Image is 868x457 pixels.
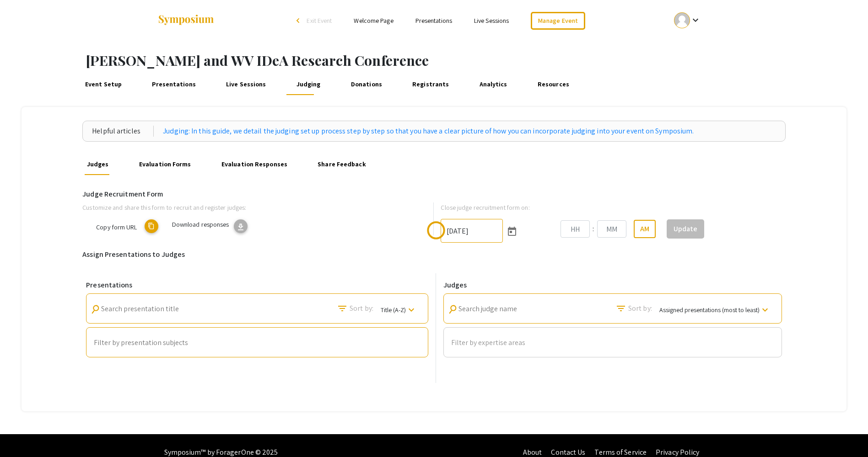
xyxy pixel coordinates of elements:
a: Presentations [415,16,452,25]
input: Minutes [597,220,626,238]
button: Expand account dropdown [664,10,711,31]
mat-icon: copy URL [145,219,158,233]
a: Donations [349,73,384,95]
button: Title (A-Z) [373,301,424,318]
span: Download responses [172,220,229,228]
a: Share Feedback [316,153,368,175]
input: Hours [561,220,590,238]
a: Resources [535,73,571,95]
div: Helpful articles [92,126,154,137]
mat-chip-list: Auto complete [94,337,421,349]
a: Manage Event [531,12,585,30]
mat-icon: keyboard_arrow_down [406,304,417,315]
button: Assigned presentations (most to least) [652,301,778,318]
mat-icon: keyboard_arrow_down [760,304,771,315]
span: Assigned presentations (most to least) [659,306,760,314]
mat-icon: Search [615,303,626,314]
iframe: Chat [7,416,39,450]
label: Close judge recruitment form on: [441,202,529,213]
button: AM [634,220,656,238]
a: Event Setup [83,73,124,95]
div: arrow_back_ios [297,18,302,23]
span: Sort by: [628,303,652,314]
h1: [PERSON_NAME] and WV IDeA Research Conference [86,52,868,69]
span: Title (A-Z) [381,306,406,314]
h6: Judge Recruitment Form [82,190,786,198]
a: Evaluation Forms [137,153,193,175]
h6: Judges [443,281,782,289]
a: Analytics [477,73,509,95]
a: Presentations [150,73,198,95]
mat-icon: Search [337,303,348,314]
a: Welcome Page [354,16,393,25]
a: Terms of Service [594,447,647,457]
span: Exit Event [307,16,332,25]
a: Registrants [410,73,451,95]
button: Open calendar [503,222,521,240]
mat-chip-list: Auto complete [451,337,774,349]
span: download [236,223,245,232]
a: Live Sessions [224,73,268,95]
button: Update [667,219,704,239]
a: Evaluation Responses [219,153,289,175]
a: Privacy Policy [656,447,699,457]
a: Judges [85,153,111,175]
h6: Presentations [86,281,428,289]
span: Sort by: [350,303,373,314]
mat-icon: Search [447,303,459,315]
a: Judging [294,73,323,95]
a: About [523,447,542,457]
img: Symposium by ForagerOne [157,14,215,27]
span: Copy form URL [96,223,137,231]
mat-icon: Expand account dropdown [690,15,701,26]
div: : [590,223,597,234]
a: Live Sessions [474,16,509,25]
h6: Assign Presentations to Judges [82,250,786,259]
mat-icon: Search [89,303,102,315]
a: Judging: In this guide, we detail the judging set up process step by step so that you have a clea... [163,126,694,137]
p: Customize and share this form to recruit and register judges: [82,202,419,213]
button: download [234,219,248,233]
a: Contact Us [551,447,585,457]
